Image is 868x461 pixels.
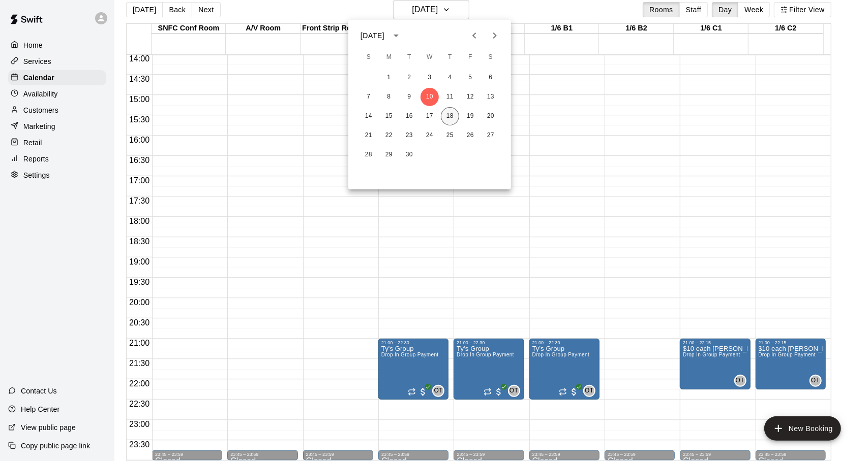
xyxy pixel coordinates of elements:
button: 29 [380,146,398,164]
button: 25 [441,126,459,145]
button: 10 [421,88,439,106]
button: 17 [421,107,439,125]
button: 12 [461,88,480,106]
span: Monday [380,47,398,68]
span: Tuesday [400,47,418,68]
button: 14 [360,107,378,125]
button: 13 [482,88,500,106]
button: 16 [400,107,418,125]
button: 23 [400,126,418,145]
button: 3 [421,69,439,87]
button: 4 [441,69,459,87]
div: [DATE] [361,30,384,41]
span: Wednesday [421,47,439,68]
span: Thursday [441,47,459,68]
button: 6 [482,69,500,87]
button: 1 [380,69,398,87]
button: 11 [441,88,459,106]
button: 21 [360,126,378,145]
button: 9 [400,88,418,106]
button: Previous month [464,25,485,46]
button: 28 [360,146,378,164]
button: 22 [380,126,398,145]
button: 27 [482,126,500,145]
button: 7 [360,88,378,106]
button: 15 [380,107,398,125]
button: calendar view is open, switch to year view [387,27,405,44]
button: 19 [461,107,480,125]
button: 20 [482,107,500,125]
button: Next month [485,25,505,46]
button: 26 [461,126,480,145]
button: 30 [400,146,418,164]
button: 5 [461,69,480,87]
span: Friday [461,47,480,68]
button: 2 [400,69,418,87]
span: Saturday [482,47,500,68]
button: 8 [380,88,398,106]
button: 24 [421,126,439,145]
button: 18 [441,107,459,125]
span: Sunday [360,47,378,68]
